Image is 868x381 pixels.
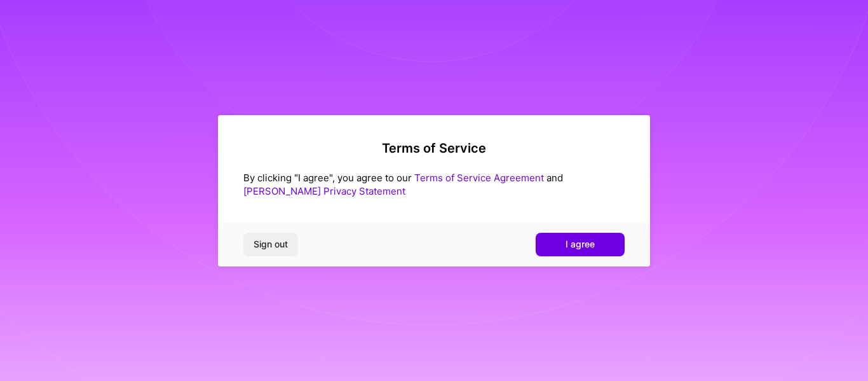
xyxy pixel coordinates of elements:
a: Terms of Service Agreement [414,172,544,184]
span: Sign out [254,238,288,251]
h2: Terms of Service [243,141,625,156]
button: I agree [536,233,625,256]
span: I agree [566,238,595,251]
button: Sign out [243,233,298,256]
div: By clicking "I agree", you agree to our and [243,171,625,198]
a: [PERSON_NAME] Privacy Statement [243,185,405,197]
